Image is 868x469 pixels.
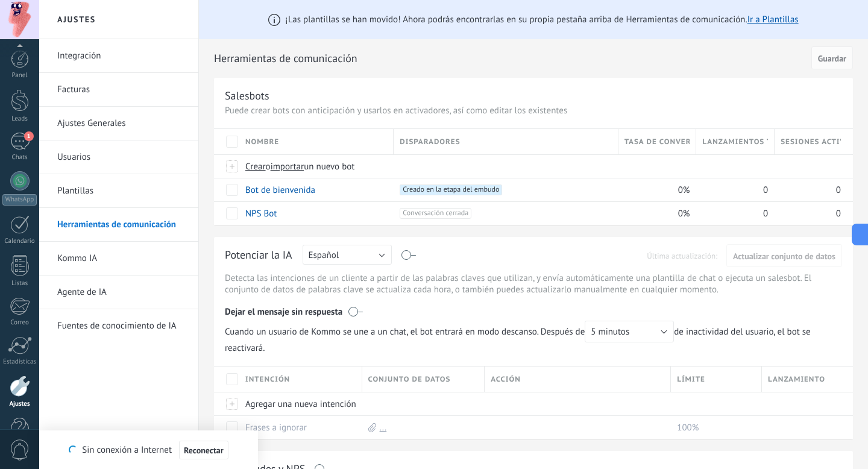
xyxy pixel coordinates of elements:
div: Correo [2,319,37,327]
span: Sesiones activas [781,136,841,148]
a: Fuentes de conocimiento de IA [57,309,186,343]
div: Dejar el mensaje sin respuesta [225,298,842,321]
a: Ajustes Generales [57,107,186,140]
span: 0 [836,184,841,196]
li: Ajustes Generales [39,107,198,140]
a: Ir a Plantillas [747,14,799,25]
div: Sin conexión a Internet [69,440,228,460]
span: Límite [677,374,705,385]
a: Bot de bienvenida [245,184,315,196]
li: Integración [39,39,198,73]
li: Kommo IA [39,242,198,275]
div: 0 [775,178,841,201]
a: Kommo IA [57,242,186,275]
span: Cuando un usuario de Kommo se une a un chat, el bot entrará en modo descanso. Después de [225,321,674,342]
div: Agregar una nueva intención [239,392,356,415]
span: Conversación cerrada [400,208,471,219]
button: 5 minutos [585,321,674,342]
span: 0 [836,208,841,219]
div: 100% [671,416,756,439]
span: 0% [678,208,690,219]
li: Plantillas [39,174,198,208]
span: Nombre [245,136,279,148]
a: Integración [57,39,186,73]
span: 0 [763,184,768,196]
span: Intención [245,374,290,385]
a: Agente de IA [57,275,186,309]
li: Fuentes de conocimiento de IA [39,309,198,342]
div: Calendario [2,238,37,245]
div: WhatsApp [2,194,37,206]
span: un nuevo bot [304,161,354,172]
span: 5 minutos [591,326,629,338]
button: Guardar [811,46,853,69]
span: Crear [245,161,266,172]
p: Puede crear bots con anticipación y usarlos en activadores, así como editar los existentes [225,105,842,116]
li: Herramientas de comunicación [39,208,198,242]
span: Guardar [818,54,846,63]
div: Salesbots [225,89,269,102]
a: Usuarios [57,140,186,174]
div: Ajustes [2,400,37,408]
span: Español [309,250,339,261]
a: Facturas [57,73,186,107]
li: Facturas [39,73,198,107]
li: Usuarios [39,140,198,174]
div: Chats [2,154,37,162]
span: Reconectar [184,446,224,455]
span: Conjunto de datos [368,374,451,385]
div: 0 [696,202,769,225]
div: 0% [618,178,691,201]
h2: Herramientas de comunicación [214,46,807,71]
span: Lanzamientos totales [702,136,768,148]
span: Disparadores [400,136,460,148]
span: 0% [678,184,690,196]
span: Lanzamiento [768,374,825,385]
span: o [266,161,271,172]
span: Tasa de conversión [624,136,690,148]
span: Creado en la etapa del embudo [400,184,502,195]
div: Potenciar la IA [225,248,292,266]
div: Listas [2,280,37,288]
div: 0% [618,202,691,225]
a: Plantillas [57,174,186,208]
button: Reconectar [179,441,228,460]
div: Estadísticas [2,358,37,366]
div: Leads [2,115,37,123]
span: 0 [763,208,768,219]
p: Detecta las intenciones de un cliente a partir de las palabras claves que utilizan, y envía autom... [225,272,842,295]
button: Español [303,245,392,265]
div: Panel [2,72,37,80]
span: 100% [677,422,699,433]
span: Acción [491,374,521,385]
a: ... [380,422,387,433]
li: Agente de IA [39,275,198,309]
span: importar [271,161,304,172]
div: 0 [696,178,769,201]
a: Frases a ignorar [245,422,307,433]
span: ¡Las plantillas se han movido! Ahora podrás encontrarlas en su propia pestaña arriba de Herramien... [285,14,798,25]
div: 0 [775,202,841,225]
a: NPS Bot [245,208,277,219]
span: 1 [24,131,34,141]
span: de inactividad del usuario, el bot se reactivará. [225,321,842,354]
a: Herramientas de comunicación [57,208,186,242]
